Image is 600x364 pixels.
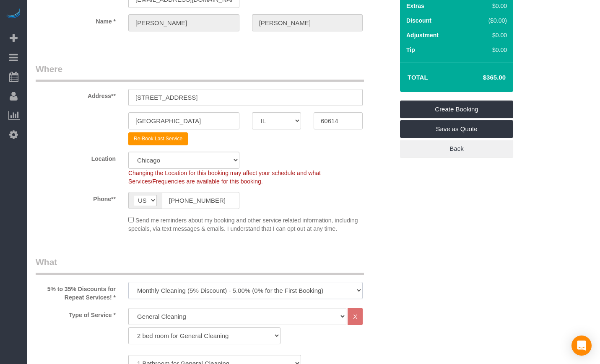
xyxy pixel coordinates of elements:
input: First Name** [128,14,239,31]
span: Send me reminders about my booking and other service related information, including specials, via... [128,217,358,232]
a: Create Booking [400,101,513,118]
img: Automaid Logo [5,8,22,20]
label: Extras [406,2,424,10]
div: $0.00 [468,46,507,54]
label: Discount [406,16,431,25]
label: 5% to 35% Discounts for Repeat Services! * [29,282,122,302]
div: Open Intercom Messenger [571,336,592,356]
button: Re-Book Last Service [128,132,188,145]
label: Type of Service * [29,308,122,319]
legend: What [36,256,364,275]
label: Adjustment [406,31,439,39]
span: Changing the Location for this booking may affect your schedule and what Services/Frequencies are... [128,170,321,185]
input: Last Name* [252,14,363,31]
a: Back [400,140,513,157]
div: $0.00 [468,31,507,39]
div: $0.00 [468,2,507,10]
h4: $365.00 [458,74,506,81]
a: Save as Quote [400,120,513,138]
label: Location [29,152,122,163]
label: Name * [29,14,122,26]
strong: Total [408,74,428,81]
label: Tip [406,46,415,54]
legend: Where [36,63,364,82]
div: ($0.00) [468,16,507,25]
input: Zip Code** [314,112,363,129]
